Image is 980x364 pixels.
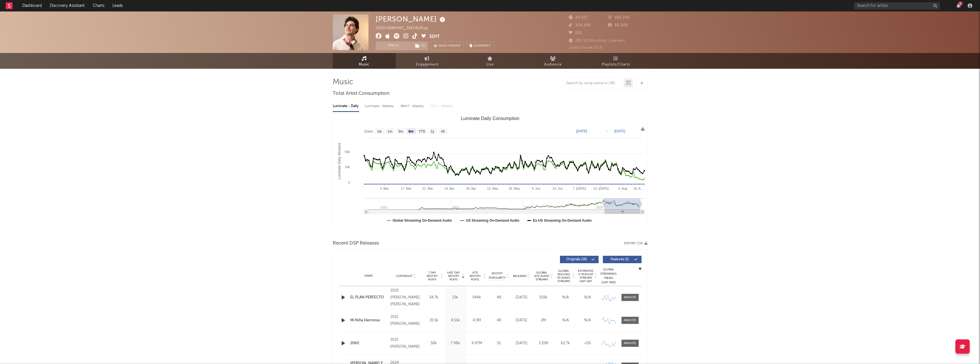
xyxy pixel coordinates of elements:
span: ATD Spotify Plays [468,271,483,281]
div: Luminate - Weekly [365,101,395,111]
div: 519k [534,295,553,300]
span: 50,000 [608,23,628,27]
span: Playlists/Charts [602,61,630,68]
text: 6m [408,129,413,133]
text: [DATE] [576,129,587,133]
span: Spotify Popularity [489,271,506,280]
span: 281,501 Monthly Listeners [569,39,625,43]
a: EL PLAN PERFECTO [350,295,388,300]
div: N/A [578,295,597,300]
a: Mi Niña Hermosa [350,318,388,323]
span: Global Rolling 7D Audio Streams [556,269,572,283]
div: 2M [534,318,553,323]
div: 35.5k [425,318,443,323]
text: 28. Apr [466,187,476,190]
text: [DATE] [614,129,625,133]
div: 9.51k [446,318,465,323]
div: [DATE] [512,341,531,346]
span: 213 [569,31,582,35]
div: Global Streaming Trend (Last 60D) [600,267,617,285]
div: 2 [958,1,963,6]
div: 2060 [350,341,388,346]
text: Ex-US Streaming On-Demand Audio [533,219,592,223]
text: Luminate Daily Consumption [461,116,519,121]
text: US Streaming On-Demand Audio [466,219,519,223]
text: YTD [418,129,425,133]
button: Track [376,42,411,50]
text: → [605,129,608,133]
input: Search by song name or URL [563,81,624,86]
span: Audience [544,61,562,68]
div: 51 [489,341,509,346]
span: Recent DSP Releases [333,240,379,247]
text: 23. Jun [553,187,563,190]
div: 2021 [PERSON_NAME] [390,314,421,327]
div: 2025 [PERSON_NAME], [PERSON_NAME] [390,287,421,308]
div: 9.97M [468,341,486,346]
span: Last Day Spotify Plays [446,271,461,281]
div: 544k [468,295,486,300]
text: All [441,129,444,133]
text: 25k [345,165,350,169]
div: 13k [446,295,465,300]
span: 165,742 [608,16,630,19]
text: 21. [DATE] [593,187,609,190]
button: Export CSV [624,242,648,245]
div: Luminate - Daily [333,101,359,111]
div: [PERSON_NAME] [376,14,447,24]
button: Summary [467,42,494,50]
a: Benchmark [431,42,464,50]
div: N/A [578,318,597,323]
text: 26. May [509,187,520,190]
text: 31. Mar [422,187,433,190]
div: Name [350,274,388,278]
button: (1) [412,42,428,50]
text: Global Streaming On-Demand Audio [393,219,452,223]
text: 0 [348,181,350,184]
span: Originals ( 16 ) [564,258,590,261]
div: <5% [578,341,597,346]
span: Released [513,274,526,278]
text: 3m [398,129,403,133]
text: 17. Mar [401,187,411,190]
div: [DATE] [512,295,531,300]
button: Features(1) [603,256,642,263]
a: Live [459,53,522,69]
div: N/A [556,295,575,300]
div: 3.31M [534,341,553,346]
a: Playlists/Charts [585,53,648,69]
text: 1y [430,129,434,133]
text: 18. A… [633,187,644,190]
div: [GEOGRAPHIC_DATA] | Pop [376,25,435,32]
span: Engagement [416,61,439,68]
span: Global ATD Audio Streams [534,271,550,281]
a: Audience [522,53,585,69]
span: 7 Day Spotify Plays [425,271,440,281]
div: BMAT - Weekly [401,101,425,111]
text: 12. May [487,187,498,190]
svg: Luminate Daily Consumption [333,114,647,228]
a: Music [333,53,396,69]
div: 7.96k [446,341,465,346]
text: 1w [377,129,382,133]
div: 4.3M [468,318,486,323]
text: Luminate Daily Streams [337,143,341,179]
div: 34.7k [425,295,443,300]
div: 48 [489,295,509,300]
div: N/A [556,318,575,323]
button: Edit [429,33,440,40]
a: Engagement [396,53,459,69]
text: 4. Aug [618,187,627,190]
span: Features ( 1 ) [607,258,633,261]
span: Benchmark [439,43,461,50]
span: Estimated % Playlist Streams Last Day [578,269,594,283]
span: Copyright [396,274,413,278]
input: Search for artists [854,2,940,9]
div: 2021 [PERSON_NAME] [390,337,421,350]
div: [DATE] [512,318,531,323]
text: 3. Mar [380,187,389,190]
span: Music [359,61,369,68]
div: 62.7k [556,341,575,346]
span: 20,517 [569,16,588,19]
